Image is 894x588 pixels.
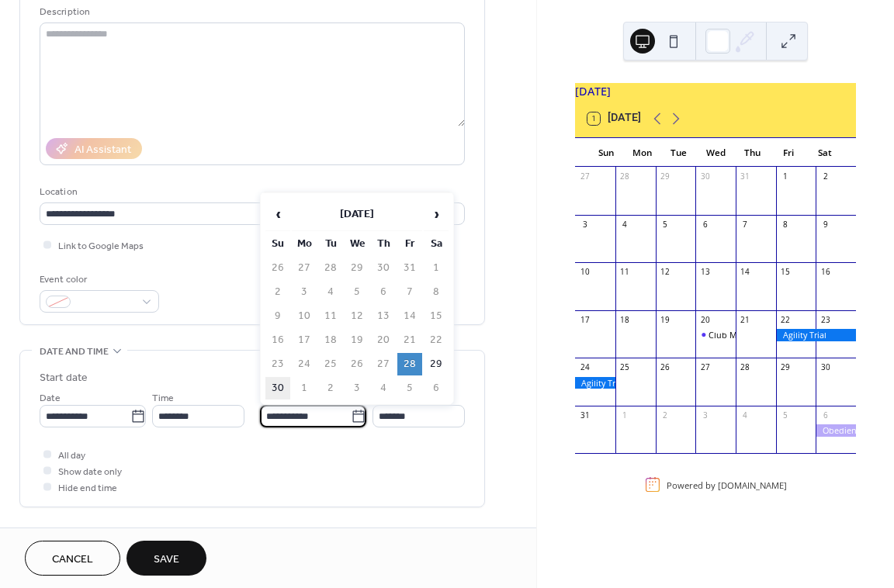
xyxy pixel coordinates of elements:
div: 30 [820,362,831,373]
td: 11 [318,305,343,327]
div: 6 [700,219,711,230]
td: 5 [345,281,369,303]
div: 6 [820,410,831,420]
td: 3 [292,281,317,303]
td: 15 [424,305,449,327]
div: 21 [740,314,750,325]
div: 25 [619,362,630,373]
div: 27 [580,171,591,182]
td: 9 [265,305,290,327]
td: 4 [318,281,343,303]
span: Hide end time [58,480,117,496]
th: Fr [397,233,422,255]
span: › [424,199,448,230]
td: 1 [292,377,317,399]
div: 11 [619,267,630,278]
div: 27 [700,362,711,373]
span: Date [40,390,61,406]
span: All day [58,448,85,464]
span: ‹ [266,199,289,230]
div: 23 [820,314,831,325]
span: Recurring event [40,526,122,542]
div: 4 [619,219,630,230]
th: [DATE] [292,198,422,231]
div: 18 [619,314,630,325]
td: 26 [345,353,369,375]
div: 26 [660,362,670,373]
td: 6 [424,377,449,399]
div: Location [40,184,462,200]
td: 21 [397,329,422,351]
a: [DOMAIN_NAME] [718,479,787,490]
div: 31 [580,410,591,420]
button: Cancel [25,541,120,576]
div: 14 [740,267,750,278]
div: 8 [780,219,791,230]
td: 29 [345,257,369,279]
td: 23 [265,353,290,375]
td: 17 [292,329,317,351]
td: 13 [371,305,396,327]
td: 27 [371,353,396,375]
td: 24 [292,353,317,375]
div: Thu [734,138,771,168]
div: Sat [807,138,844,168]
td: 6 [371,281,396,303]
div: Obedience/Rally trial [816,424,856,436]
div: 29 [780,362,791,373]
div: 5 [660,219,670,230]
td: 30 [265,377,290,399]
span: Date and time [40,344,109,360]
div: Description [40,4,462,20]
div: Club Meeting [709,329,762,341]
td: 20 [371,329,396,351]
div: Event color [40,272,156,288]
div: 22 [780,314,791,325]
td: 14 [397,305,422,327]
td: 18 [318,329,343,351]
button: Save [126,541,206,576]
div: Powered by [667,479,787,490]
div: 16 [820,267,831,278]
div: 12 [660,267,670,278]
td: 28 [397,353,422,375]
td: 26 [265,257,290,279]
td: 1 [424,257,449,279]
td: 3 [345,377,369,399]
span: Show date only [58,464,122,480]
div: Fri [771,138,807,168]
div: 19 [660,314,670,325]
td: 10 [292,305,317,327]
div: 2 [660,410,670,420]
td: 30 [371,257,396,279]
div: Agility Trial [575,377,615,389]
th: Th [371,233,396,255]
div: 2 [820,171,831,182]
div: 13 [700,267,711,278]
td: 27 [292,257,317,279]
th: Mo [292,233,317,255]
div: 17 [580,314,591,325]
th: Tu [318,233,343,255]
div: 31 [740,171,750,182]
div: 20 [700,314,711,325]
td: 2 [265,281,290,303]
div: Club Meeting [695,329,736,341]
td: 2 [318,377,343,399]
td: 29 [424,353,449,375]
td: 28 [318,257,343,279]
span: Cancel [52,552,93,568]
div: Mon [624,138,660,168]
div: 30 [700,171,711,182]
th: Sa [424,233,449,255]
td: 5 [397,377,422,399]
td: 4 [371,377,396,399]
td: 7 [397,281,422,303]
div: 29 [660,171,670,182]
div: 1 [619,410,630,420]
td: 19 [345,329,369,351]
div: 3 [580,219,591,230]
button: 1[DATE] [582,109,646,129]
div: Wed [698,138,734,168]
